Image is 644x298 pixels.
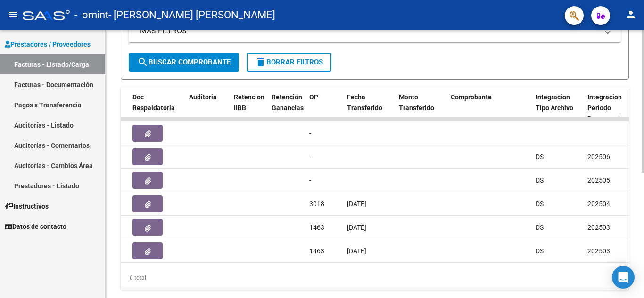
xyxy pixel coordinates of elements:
[347,247,366,255] span: [DATE]
[532,87,584,129] datatable-header-cell: Integracion Tipo Archivo
[121,266,629,290] div: 6 total
[129,20,621,42] mat-expansion-panel-header: MAS FILTROS
[587,224,610,231] span: 202503
[5,39,91,49] span: Prestadores / Proveedores
[8,9,19,20] mat-icon: menu
[347,93,382,112] span: Fecha Transferido
[447,87,532,129] datatable-header-cell: Comprobante
[108,5,275,25] span: - [PERSON_NAME] [PERSON_NAME]
[132,93,175,112] span: Doc Respaldatoria
[234,93,264,112] span: Retencion IIBB
[399,93,434,112] span: Monto Transferido
[255,56,266,68] mat-icon: delete
[536,153,544,161] span: DS
[587,177,610,184] span: 202505
[587,200,610,208] span: 202504
[612,266,635,289] div: Open Intercom Messenger
[137,58,231,66] span: Buscar Comprobante
[129,87,185,129] datatable-header-cell: Doc Respaldatoria
[129,53,239,72] button: Buscar Comprobante
[587,93,627,122] span: Integracion Periodo Presentacion
[185,87,230,129] datatable-header-cell: Auditoria
[347,224,366,231] span: [DATE]
[309,200,324,208] span: 3018
[584,87,636,129] datatable-header-cell: Integracion Periodo Presentacion
[343,87,395,129] datatable-header-cell: Fecha Transferido
[587,247,610,255] span: 202503
[395,87,447,129] datatable-header-cell: Monto Transferido
[451,93,492,101] span: Comprobante
[247,53,331,72] button: Borrar Filtros
[272,93,304,112] span: Retención Ganancias
[309,247,324,255] span: 1463
[189,93,217,101] span: Auditoria
[305,87,343,129] datatable-header-cell: OP
[625,9,636,20] mat-icon: person
[140,26,598,36] mat-panel-title: MAS FILTROS
[536,247,544,255] span: DS
[536,93,573,112] span: Integracion Tipo Archivo
[309,177,311,184] span: -
[347,200,366,208] span: [DATE]
[309,224,324,231] span: 1463
[230,87,268,129] datatable-header-cell: Retencion IIBB
[587,153,610,161] span: 202506
[268,87,305,129] datatable-header-cell: Retención Ganancias
[309,93,318,101] span: OP
[137,56,149,68] mat-icon: search
[309,153,311,161] span: -
[5,221,66,232] span: Datos de contacto
[255,58,323,66] span: Borrar Filtros
[536,177,544,184] span: DS
[309,129,311,137] span: -
[536,200,544,208] span: DS
[536,224,544,231] span: DS
[74,5,108,25] span: - omint
[5,201,49,211] span: Instructivos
